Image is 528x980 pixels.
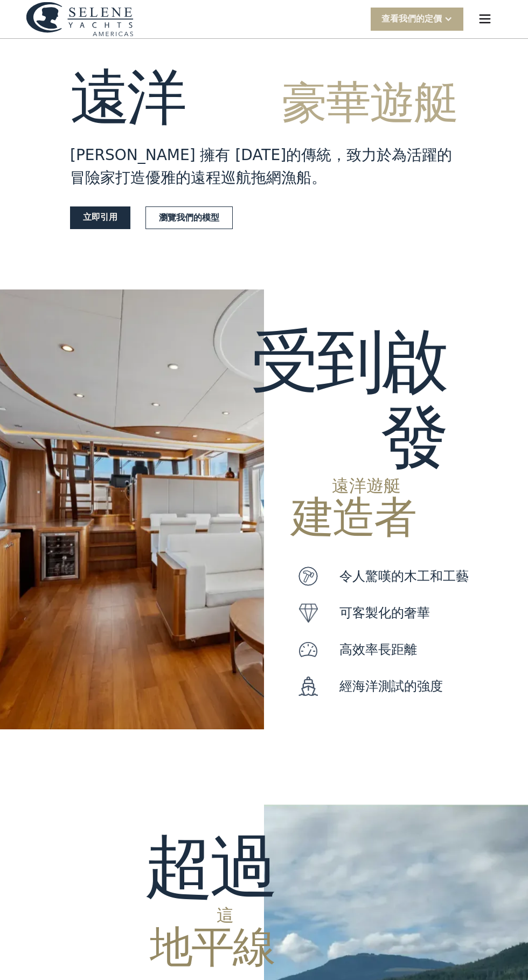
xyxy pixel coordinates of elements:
a: 立即引用 [70,206,130,229]
font: 遠洋遊艇 [332,474,401,495]
div: 選單 [468,2,502,36]
img: 標識 [26,2,134,37]
font: 豪華遊艇 [282,73,457,127]
div: 查看我們的定價 [371,8,463,31]
font: 建造者 [291,489,415,541]
font: 可客製化的奢華 [339,605,430,620]
font: 查看我們的定價 [381,13,442,24]
font: 瀏覽我們的模型 [159,212,219,223]
font: 這 [217,904,234,924]
font: 經海洋測試的強度 [339,679,443,694]
font: 超過 [144,829,274,906]
font: 高效率長距離 [339,642,417,657]
a: 瀏覽我們的模型 [145,206,233,229]
font: 令人驚嘆的木工和工藝 [339,569,469,584]
font: 立即引用 [83,212,117,222]
font: 地平線 [150,919,274,970]
font: 遠洋 [70,64,184,131]
a: 家 [26,2,134,37]
img: 圖示 [298,603,318,623]
font: [PERSON_NAME] 擁有 [DATE]的傳統，致力於為活躍的冒險家打造優雅的遠程巡航拖網漁船。 [70,146,452,187]
font: 受到啟發 [251,323,445,476]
